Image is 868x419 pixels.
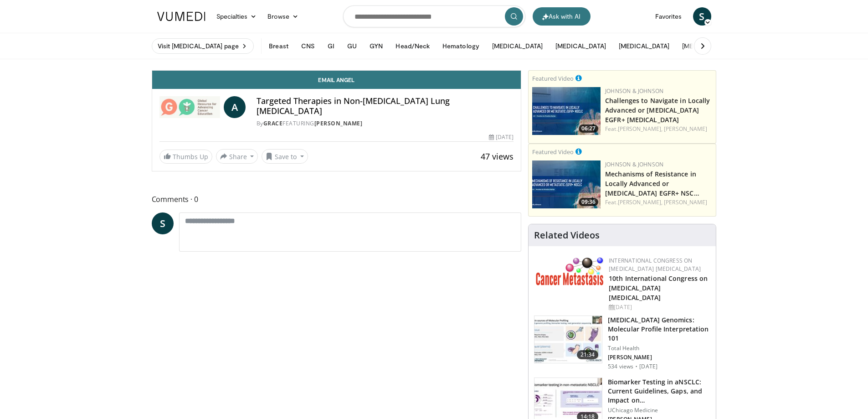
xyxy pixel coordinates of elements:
[605,170,699,197] a: Mechanisms of Resistance in Locally Advanced or [MEDICAL_DATA] EGFR+ NSC…
[609,303,709,311] div: [DATE]
[152,71,521,89] a: Email Angel
[532,148,574,156] small: Featured Video
[609,257,701,273] a: International Congress on [MEDICAL_DATA] [MEDICAL_DATA]
[532,87,601,135] a: 06:27
[609,274,708,302] a: 10th International Congress on [MEDICAL_DATA] [MEDICAL_DATA]
[608,316,710,343] h3: [MEDICAL_DATA] Genomics: Molecular Profile Interpretation 101
[322,37,340,55] button: GI
[534,316,602,363] img: 37bb18b1-94e2-4ab7-a820-61f6b383e277.150x105_q85_crop-smart_upscale.jpg
[605,125,712,133] div: Feat.
[263,119,283,127] a: GRACE
[577,350,599,359] span: 21:34
[579,198,598,206] span: 09:36
[579,124,598,133] span: 06:27
[390,37,435,55] button: Head/Neck
[618,125,663,133] a: [PERSON_NAME],
[159,150,212,164] a: Thumbs Up
[489,133,514,141] div: [DATE]
[605,87,663,95] a: Johnson & Johnson
[487,37,548,55] button: [MEDICAL_DATA]
[532,160,601,208] img: 84252362-9178-4a34-866d-0e9c845de9ea.jpeg.150x105_q85_crop-smart_upscale.jpg
[650,7,688,26] a: Favorites
[639,363,657,370] p: [DATE]
[613,37,675,55] button: [MEDICAL_DATA]
[550,37,611,55] button: [MEDICAL_DATA]
[314,119,363,127] a: [PERSON_NAME]
[532,160,601,208] a: 09:36
[664,198,707,206] a: [PERSON_NAME]
[152,193,522,205] span: Comments 0
[534,316,710,370] a: 21:34 [MEDICAL_DATA] Genomics: Molecular Profile Interpretation 101 Total Health [PERSON_NAME] 53...
[262,149,308,164] button: Save to
[262,7,304,26] a: Browse
[608,363,633,370] p: 534 views
[152,212,174,234] a: S
[618,198,663,206] a: [PERSON_NAME],
[605,160,663,168] a: Johnson & Johnson
[605,96,710,124] a: Challenges to Navigate in Locally Advanced or [MEDICAL_DATA] EGFR+ [MEDICAL_DATA]
[263,37,293,55] button: Breast
[481,151,514,162] span: 47 views
[159,96,220,118] img: GRACE
[296,37,320,55] button: CNS
[605,198,712,207] div: Feat.
[152,38,254,54] a: Visit [MEDICAL_DATA] page
[635,363,637,370] div: ·
[536,257,604,285] img: 6ff8bc22-9509-4454-a4f8-ac79dd3b8976.png.150x105_q85_autocrop_double_scale_upscale_version-0.2.png
[532,74,574,83] small: Featured Video
[364,37,388,55] button: GYN
[608,407,710,414] p: UChicago Medicine
[608,345,710,352] p: Total Health
[533,7,591,26] button: Ask with AI
[608,354,710,361] p: [PERSON_NAME]
[608,378,710,405] h3: Biomarker Testing in aNSCLC: Current Guidelines, Gaps, and Impact on…
[664,125,707,133] a: [PERSON_NAME]
[532,87,601,135] img: 7845151f-d172-4318-bbcf-4ab447089643.jpeg.150x105_q85_crop-smart_upscale.jpg
[677,37,738,55] button: [MEDICAL_DATA]
[257,119,514,128] div: By FEATURING
[257,96,514,116] h4: Targeted Therapies in Non-[MEDICAL_DATA] Lung [MEDICAL_DATA]
[211,7,262,26] a: Specialties
[342,37,362,55] button: GU
[224,96,246,118] a: A
[216,149,258,164] button: Share
[534,230,600,241] h4: Related Videos
[343,5,525,27] input: Search topics, interventions
[437,37,485,55] button: Hematology
[693,7,711,26] a: S
[157,12,205,21] img: VuMedi Logo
